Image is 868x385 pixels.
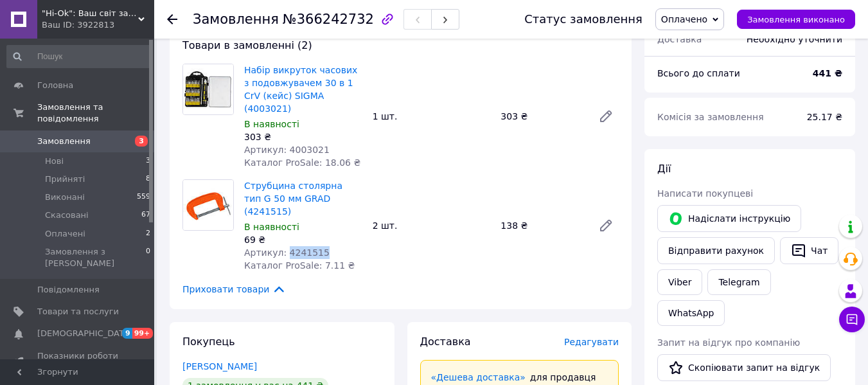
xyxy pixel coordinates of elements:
[747,15,845,24] span: Замовлення виконано
[244,260,355,271] span: Каталог ProSale: 7.11 ₴
[657,68,740,78] span: Всього до сплати
[42,19,154,31] div: Ваш ID: 3922813
[707,269,770,295] a: Telegram
[813,68,842,78] b: 441 ₴
[244,130,362,143] div: 303 ₴
[132,328,154,339] span: 99+
[368,217,496,235] div: 2 шт.
[657,269,702,295] a: Viber
[244,222,299,232] span: В наявності
[368,107,496,125] div: 1 шт.
[146,228,150,240] span: 2
[42,8,138,19] span: "Hi-Ok": Ваш світ затишку та комфорту!
[244,247,330,258] span: Артикул: 4241515
[244,181,342,217] a: Струбцина столярна тип G 50 мм GRAD (4241515)
[244,65,357,114] a: Набір викруток часових з подовжувачем 30 в 1 CrV (кейс) SIGMA (4003021)
[135,136,148,147] span: 3
[737,10,855,29] button: Замовлення виконано
[45,174,85,185] span: Прийняті
[6,45,152,68] input: Пошук
[146,156,150,167] span: 3
[807,112,842,122] span: 25.17 ₴
[37,350,119,373] span: Показники роботи компанії
[244,119,299,129] span: В наявності
[182,39,312,51] span: Товари в замовленні (2)
[593,213,619,238] a: Редагувати
[283,12,374,27] span: №366242732
[37,284,100,296] span: Повідомлення
[657,337,800,348] span: Запит на відгук про компанію
[182,361,257,372] a: [PERSON_NAME]
[495,107,588,125] div: 303 ₴
[122,328,132,339] span: 9
[167,13,177,26] div: Повернутися назад
[45,156,64,167] span: Нові
[183,180,233,230] img: Струбцина столярна тип G 50 мм GRAD (4241515)
[780,237,838,264] button: Чат
[45,228,85,240] span: Оплачені
[37,136,91,147] span: Замовлення
[137,192,150,203] span: 559
[657,300,725,326] a: WhatsApp
[431,372,526,382] a: «Дешева доставка»
[564,337,619,347] span: Редагувати
[657,112,764,122] span: Комісія за замовлення
[593,103,619,129] a: Редагувати
[657,163,671,175] span: Дії
[182,336,235,348] span: Покупець
[182,282,286,296] span: Приховати товари
[661,14,707,24] span: Оплачено
[495,217,588,235] div: 138 ₴
[37,80,73,91] span: Головна
[420,336,471,348] span: Доставка
[657,34,702,44] span: Доставка
[45,246,146,269] span: Замовлення з [PERSON_NAME]
[839,307,865,332] button: Чат з покупцем
[244,157,360,168] span: Каталог ProSale: 18.06 ₴
[657,205,801,232] button: Надіслати інструкцію
[657,188,753,199] span: Написати покупцеві
[524,13,642,26] div: Статус замовлення
[739,25,850,53] div: Необхідно уточнити
[37,306,119,318] span: Товари та послуги
[183,64,233,114] img: Набір викруток часових з подовжувачем 30 в 1 CrV (кейс) SIGMA (4003021)
[146,246,150,269] span: 0
[193,12,279,27] span: Замовлення
[146,174,150,185] span: 8
[244,233,362,246] div: 69 ₴
[244,145,330,155] span: Артикул: 4003021
[141,210,150,221] span: 67
[657,237,775,264] button: Відправити рахунок
[37,328,132,339] span: [DEMOGRAPHIC_DATA]
[37,102,154,125] span: Замовлення та повідомлення
[45,210,89,221] span: Скасовані
[657,354,831,381] button: Скопіювати запит на відгук
[45,192,85,203] span: Виконані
